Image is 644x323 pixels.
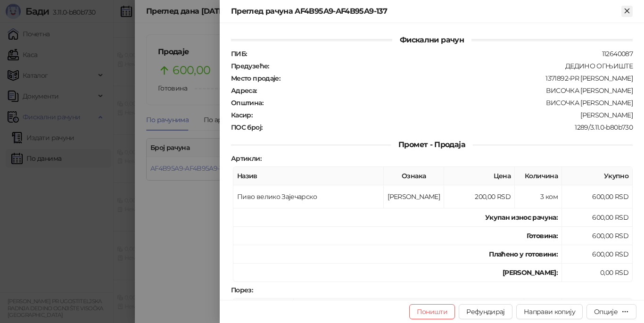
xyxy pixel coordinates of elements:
[258,86,634,95] div: ВИСОЧКА [PERSON_NAME]
[444,185,515,208] td: 200,00 RSD
[524,307,575,316] span: Направи копију
[524,298,562,317] th: Стопа
[409,304,455,319] button: Поништи
[515,185,562,208] td: 3 ком
[562,185,633,208] td: 600,00 RSD
[231,123,262,132] strong: ПОС број :
[391,140,473,149] span: Промет - Продаја
[444,167,515,185] th: Цена
[489,250,558,258] strong: Плаћено у готовини:
[485,213,558,222] strong: Укупан износ рачуна :
[231,74,280,83] strong: Место продаје :
[231,111,252,119] strong: Касир :
[264,99,634,107] div: ВИСОЧКА [PERSON_NAME]
[248,50,634,58] div: 112640087
[233,167,384,185] th: Назив
[562,167,633,185] th: Укупно
[459,304,512,319] button: Рефундирај
[384,167,444,185] th: Ознака
[562,298,633,317] th: Порез
[586,304,636,319] button: Опције
[231,62,269,70] strong: Предузеће :
[231,6,621,17] div: Преглед рачуна AF4B95A9-AF4B95A9-137
[231,154,261,163] strong: Артикли :
[270,62,634,70] div: ДЕДИНО ОГЊИШТЕ
[562,227,633,245] td: 600,00 RSD
[621,6,633,17] button: Close
[562,208,633,227] td: 600,00 RSD
[231,99,263,107] strong: Општина :
[233,185,384,208] td: Пиво велико Зајечарско
[231,86,257,95] strong: Адреса :
[515,167,562,185] th: Количина
[231,286,253,294] strong: Порез :
[527,232,558,240] strong: Готовина :
[562,264,633,282] td: 0,00 RSD
[594,307,618,316] div: Опције
[562,245,633,264] td: 600,00 RSD
[516,304,583,319] button: Направи копију
[503,268,558,277] strong: [PERSON_NAME]:
[231,50,247,58] strong: ПИБ :
[281,74,634,83] div: 1371892-PR [PERSON_NAME]
[263,123,634,132] div: 1289/3.11.0-b80b730
[253,111,634,119] div: [PERSON_NAME]
[233,298,294,317] th: Ознака
[384,185,444,208] td: [PERSON_NAME]
[392,35,471,44] span: Фискални рачун
[294,298,524,317] th: Име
